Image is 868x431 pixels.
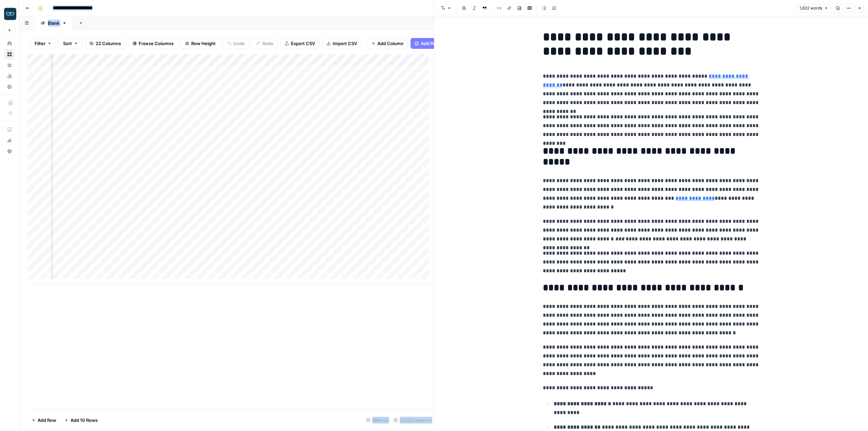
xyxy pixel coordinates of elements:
a: AirOps Academy [4,124,15,135]
button: Import CSV [322,38,361,49]
a: Blank [35,16,73,30]
button: Row Height [181,38,220,49]
span: Sort [63,40,72,47]
button: Freeze Columns [128,38,178,49]
a: Your Data [4,60,15,71]
div: Blank [48,20,59,26]
a: Browse [4,49,15,60]
button: Undo [223,38,249,49]
span: Freeze Columns [139,40,174,47]
button: Filter [30,38,56,49]
span: Filter [35,40,45,47]
button: Help + Support [4,146,15,157]
div: What's new? [4,135,15,145]
button: Workspace: Zola Inc [4,5,15,22]
button: Add Column [367,38,408,49]
img: Zola Inc Logo [4,8,16,20]
button: Add Row [27,415,60,426]
button: Add Power Agent [411,38,462,49]
span: Import CSV [333,40,357,47]
span: Row Height [191,40,216,47]
a: Settings [4,81,15,92]
span: Redo [262,40,273,47]
a: Usage [4,71,15,81]
span: Add Column [377,40,403,47]
span: Add Row [38,417,56,424]
button: 22 Columns [85,38,125,49]
div: 18 Rows [363,415,391,426]
button: Sort [59,38,82,49]
button: Add 10 Rows [60,415,102,426]
span: 22 Columns [96,40,121,47]
span: Undo [233,40,245,47]
button: 1,622 words [796,4,831,13]
button: What's new? [4,135,15,146]
span: Export CSV [291,40,315,47]
div: 22/22 Columns [391,415,434,426]
span: Add Power Agent [421,40,458,47]
span: Add 10 Rows [71,417,98,424]
span: 1,622 words [800,5,822,11]
button: Export CSV [280,38,319,49]
a: Home [4,38,15,49]
button: Redo [252,38,278,49]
